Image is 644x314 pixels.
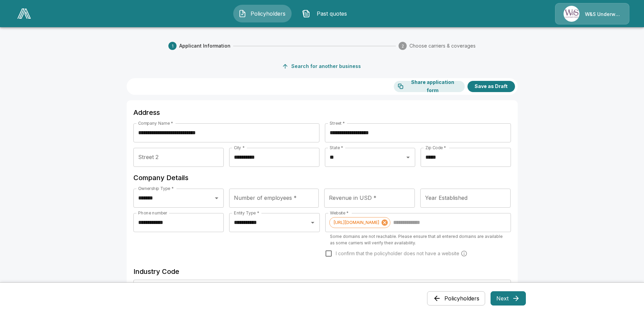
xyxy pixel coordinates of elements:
button: Open [403,153,413,162]
text: 2 [402,43,404,49]
label: Phone number [138,210,167,216]
svg: Carriers run a cyber security scan on the policyholders' websites. Please enter a website wheneve... [461,250,467,257]
button: Policyholders [427,291,485,306]
img: Past quotes Icon [302,10,310,18]
img: AA Logo [17,8,31,19]
button: Next [491,291,526,306]
span: Applicant Information [179,42,231,49]
label: Company Name * [138,120,173,126]
label: Entity Type * [234,210,259,216]
button: Open [212,193,221,203]
span: I confirm that the policyholder does not have a website [336,250,459,257]
span: [URL][DOMAIN_NAME] [330,219,383,226]
span: Choose carriers & coverages [409,42,476,49]
label: State * [330,145,343,151]
span: Policyholders [249,10,287,18]
label: Zip Code * [425,145,446,151]
button: Open [308,218,317,227]
label: Website * [330,210,349,216]
text: 1 [171,43,173,49]
p: Some domains are not reachable. Please ensure that all entered domains are available as some carr... [330,233,506,247]
label: Ownership Type * [138,186,173,191]
label: Street * [330,120,345,126]
button: Save as Draft [467,81,515,92]
h6: Company Details [133,172,511,183]
button: Search for another business [280,60,364,73]
div: [URL][DOMAIN_NAME] [329,217,390,228]
span: Past quotes [313,10,350,18]
label: City * [234,145,245,151]
h6: Address [133,107,511,118]
button: Past quotes IconPast quotes [297,5,355,22]
h6: Industry Code [133,266,511,277]
img: Policyholders Icon [238,10,246,18]
button: Policyholders IconPolicyholders [233,5,292,22]
button: Share application form [394,81,465,92]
